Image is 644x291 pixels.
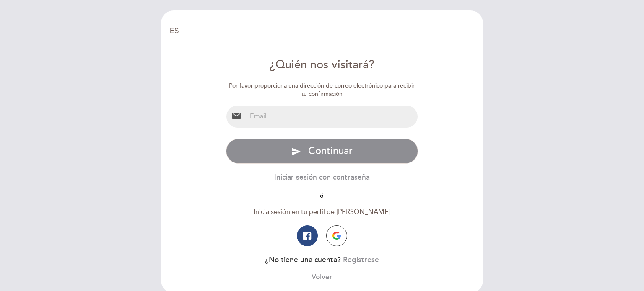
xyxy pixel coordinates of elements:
div: Inicia sesión en tu perfil de [PERSON_NAME] [226,207,418,217]
span: Continuar [308,145,353,157]
button: Regístrese [343,255,379,265]
button: Iniciar sesión con contraseña [274,172,370,183]
button: Volver [312,272,332,282]
i: send [291,147,301,157]
input: Email [247,106,418,128]
span: ¿No tiene una cuenta? [265,255,341,264]
img: icon-google.png [332,232,341,240]
button: send Continuar [226,139,418,164]
div: ¿Quién nos visitará? [226,57,418,73]
i: email [231,111,241,121]
div: Por favor proporciona una dirección de correo electrónico para recibir tu confirmación [226,82,418,98]
span: ó [314,192,330,199]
